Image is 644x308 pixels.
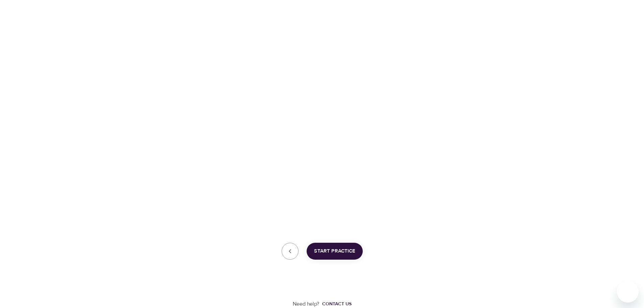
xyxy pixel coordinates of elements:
div: Contact us [322,301,352,307]
a: Contact us [319,301,352,307]
iframe: Button to launch messaging window [617,281,639,303]
span: Start Practice [314,247,355,256]
p: Need help? [293,300,319,308]
button: Start Practice [307,243,363,260]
